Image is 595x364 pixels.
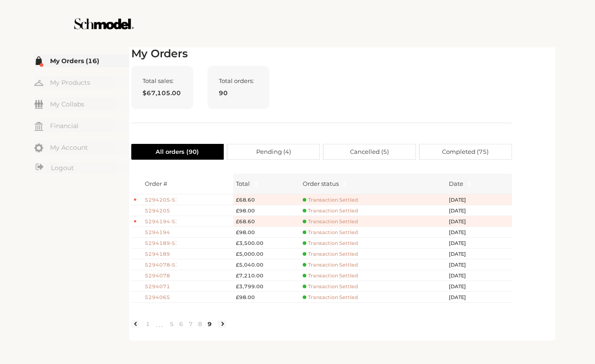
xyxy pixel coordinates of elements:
[176,320,186,328] a: 6
[145,250,176,258] span: 5294189
[449,207,476,215] span: [DATE]
[303,240,358,247] span: Transaction Settled
[449,283,476,290] span: [DATE]
[186,320,195,328] a: 7
[303,294,358,301] span: Transaction Settled
[143,77,182,84] span: Total sales:
[442,144,489,159] span: Completed ( 75 )
[34,54,129,175] div: Menu
[142,174,233,194] th: Order #
[143,320,152,328] a: 1
[34,100,43,109] img: my-friends.svg
[143,88,182,98] span: $67,105.00
[145,218,176,226] span: 5294194-S1
[233,194,300,205] td: £68.60
[233,292,300,303] td: £98.00
[303,229,358,236] span: Transaction Settled
[467,180,472,185] span: caret-up
[303,251,358,258] span: Transaction Settled
[256,144,291,159] span: Pending ( 4 )
[152,317,167,331] li: Previous 5 Pages
[145,229,176,236] span: 5294194
[303,272,358,279] span: Transaction Settled
[233,249,300,259] td: £5,000.00
[303,283,358,290] span: Transaction Settled
[254,180,258,185] span: caret-up
[34,119,129,132] a: Financial
[145,196,176,204] span: 5294205-S1
[34,97,129,111] a: My Collabs
[449,261,476,269] span: [DATE]
[342,180,347,185] span: caret-up
[34,56,43,65] img: my-order.svg
[233,205,300,216] td: £98.00
[233,216,300,227] td: £68.60
[34,162,129,174] a: Logout
[449,218,476,226] span: [DATE]
[254,183,258,188] span: caret-down
[145,283,176,290] span: 5294071
[145,294,176,301] span: 5294065
[219,77,258,84] span: Total orders:
[156,144,199,159] span: All orders ( 90 )
[236,179,250,188] span: Total
[449,196,476,204] span: [DATE]
[34,54,129,67] a: My Orders (16)
[34,78,43,88] img: my-hanger.svg
[34,141,129,154] a: My Account
[449,250,476,258] span: [DATE]
[350,144,389,159] span: Cancelled ( 5 )
[195,320,205,328] a: 8
[303,179,339,188] div: Order status
[303,262,358,268] span: Transaction Settled
[233,259,300,270] td: £5,040.00
[145,261,176,269] span: 5294078-S1
[449,294,476,301] span: [DATE]
[233,281,300,292] td: £3,799.00
[131,47,512,60] h2: My Orders
[233,227,300,238] td: £98.00
[303,197,358,203] span: Transaction Settled
[218,320,226,328] li: Next Page
[167,320,176,328] a: 5
[303,218,358,225] span: Transaction Settled
[342,183,347,188] span: caret-down
[449,272,476,280] span: [DATE]
[152,319,167,330] span: •••
[34,122,43,131] img: my-financial.svg
[145,272,176,280] span: 5294078
[34,76,129,89] a: My Products
[34,143,43,152] img: my-account.svg
[233,238,300,249] td: £3,500.00
[205,320,214,328] a: 9
[449,179,463,188] span: Date
[449,229,476,236] span: [DATE]
[219,88,258,98] span: 90
[131,320,139,328] li: Previous Page
[145,240,176,247] span: 5294189-S1
[449,240,476,247] span: [DATE]
[303,207,358,214] span: Transaction Settled
[467,183,472,188] span: caret-down
[233,270,300,281] td: £7,210.00
[145,207,176,215] span: 5294205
